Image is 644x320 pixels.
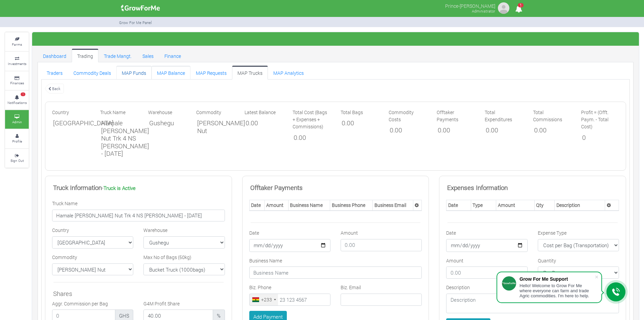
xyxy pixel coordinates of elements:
[5,129,29,148] a: Profile
[101,119,137,157] h5: Hamale [PERSON_NAME] Nut Trk 4 NS [PERSON_NAME] - [DATE]
[438,126,474,134] h5: 0.00
[152,66,190,79] a: MAP Balance
[520,283,595,298] div: Hello! Welcome to Grow For Me where everyone can farm and trade Agric commodities. I'm here to help.
[249,200,264,211] th: Date
[53,184,224,192] h5: -
[72,49,98,62] a: Trading
[10,81,24,85] small: Finances
[520,276,595,282] div: Grow For Me Support
[249,294,330,306] input: 23 123 4567
[119,20,152,25] small: Grow For Me Panel
[143,254,191,261] label: Max No of Bags (50kg)
[485,109,523,123] label: Total Expenditures
[5,91,29,109] a: 1 Notifications
[116,66,152,79] a: MAP Funds
[341,284,361,291] label: Biz. Email
[293,109,330,130] label: Total Cost (Bags + Expenses + Commissions)
[52,300,108,307] label: Aggr. Commission per Bag
[12,42,22,47] small: Farms
[373,200,413,211] th: Business Email
[264,200,288,211] th: Amount
[446,284,470,291] label: Description
[496,200,534,211] th: Amount
[294,134,329,142] h5: 0.00
[538,257,556,264] label: Quantity
[512,1,525,17] i: Notifications
[582,134,618,142] h5: 0
[249,239,330,252] input: Date
[5,33,29,51] a: Farms
[98,49,137,62] a: Trade Mangt.
[437,109,475,123] label: Offtaker Payments
[512,6,525,13] a: 1
[143,300,180,307] label: G4M Profit Share
[534,200,555,211] th: Qty
[7,100,27,105] small: Notifications
[249,284,271,291] label: Biz. Phone
[53,290,224,298] h5: Shares
[288,200,330,211] th: Business Name
[190,66,232,79] a: MAP Requests
[249,257,282,264] label: Business Name
[21,92,25,97] span: 1
[245,109,276,116] label: Latest Balance
[197,119,233,134] h5: [PERSON_NAME] Nut
[261,296,272,303] div: +233
[497,1,510,15] img: growforme image
[250,294,278,305] div: Ghana (Gaana): +233
[555,200,605,211] th: Description
[12,120,22,124] small: Admin
[149,119,185,127] h5: Gushegu
[41,66,68,79] a: Traders
[143,227,167,234] label: Warehouse
[341,229,358,236] label: Amount
[38,49,72,62] a: Dashboard
[232,66,268,79] a: MAP Trucks
[12,139,22,144] small: Profile
[8,61,26,66] small: Investments
[52,227,69,234] label: Country
[446,266,527,279] input: 0.00
[137,49,159,62] a: Sales
[103,185,136,191] b: Truck is Active
[53,183,102,192] b: Truck Information
[342,119,377,127] h5: 0.00
[5,110,29,129] a: Admin
[5,52,29,70] a: Investments
[538,229,567,236] label: Expense Type
[5,71,29,90] a: Finances
[249,266,422,279] input: Business Name
[52,109,69,116] label: Country
[534,126,570,134] h5: 0.00
[486,126,522,134] h5: 0.00
[68,66,116,79] a: Commodity Deals
[390,126,425,134] h5: 0.00
[119,1,162,15] img: growforme image
[341,109,363,116] label: Total Bags
[249,229,259,236] label: Date
[246,119,281,127] h5: 0.00
[52,210,225,222] input: Enter Truck Name
[100,109,125,116] label: Truck Name
[268,66,309,79] a: MAP Analytics
[471,200,496,211] th: Type
[341,239,422,251] input: 0.00
[52,254,77,261] label: Commodity
[446,229,456,236] label: Date
[447,183,508,192] b: Expenses Information
[518,3,524,7] span: 1
[581,109,619,130] label: Profit = (Offt. Paym. - Total Cost)
[53,119,89,127] h5: [GEOGRAPHIC_DATA]
[446,200,471,211] th: Date
[5,149,29,168] a: Sign Out
[159,49,186,62] a: Finance
[52,200,77,207] label: Truck Name
[330,200,373,211] th: Business Phone
[45,83,64,94] a: Back
[533,109,571,123] label: Total Commissions
[445,1,495,9] p: Prince-[PERSON_NAME]
[446,257,463,264] label: Amount
[446,239,527,252] input: Date
[196,109,221,116] label: Commodity
[148,109,172,116] label: Warehouse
